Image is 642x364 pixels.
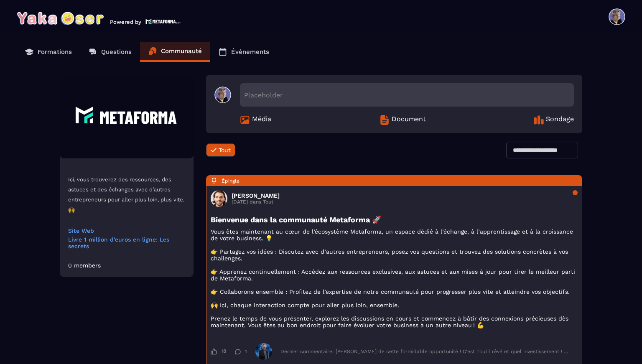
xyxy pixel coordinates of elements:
[140,42,210,62] a: Communauté
[145,18,181,25] img: logo
[80,42,140,62] a: Questions
[280,349,569,354] div: Dernier commentaire: [PERSON_NAME] de cette formidable opportunité ! C'est l'outil rêvé et quel i...
[546,115,574,125] span: Sondage
[38,48,72,56] p: Formations
[221,348,226,355] span: 18
[211,215,578,224] h3: Bienvenue dans la communauté Metaforma 🚀
[211,228,578,328] p: Vous êtes maintenant au cœur de l’écosystème Metaforma, un espace dédié à l’échange, à l’apprenti...
[17,12,104,25] img: logo-branding
[232,199,280,205] p: [DATE] dans Tout
[17,42,80,62] a: Formations
[392,115,426,125] span: Document
[252,115,271,125] span: Média
[240,83,574,107] div: Placeholder
[210,42,278,62] a: Événements
[68,227,185,234] a: Site Web
[219,147,231,153] span: Tout
[68,262,101,269] div: 0 members
[110,19,141,25] p: Powered by
[161,47,202,55] p: Communauté
[68,175,185,215] p: Ici, vous trouverez des ressources, des astuces et des échanges avec d’autres entrepreneurs pour ...
[245,349,247,354] span: 1
[60,75,194,158] img: Community background
[222,178,239,184] span: Épinglé
[101,48,132,56] p: Questions
[68,236,185,249] a: Livre 1 million d'euros en ligne: Les secrets
[232,192,280,199] h3: [PERSON_NAME]
[231,48,269,56] p: Événements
